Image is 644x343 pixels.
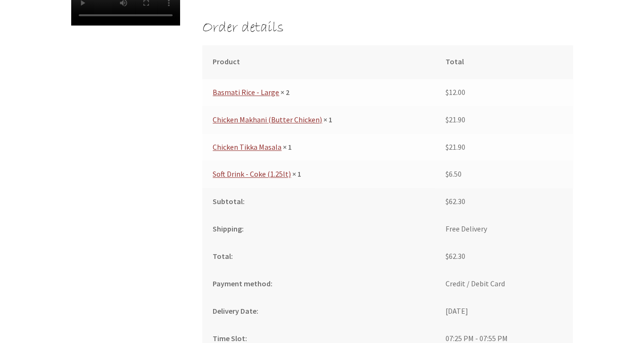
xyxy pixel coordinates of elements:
span: $ [446,197,449,206]
th: Delivery Date: [202,298,435,325]
a: Basmati Rice - Large [213,87,279,97]
td: Free Delivery [435,215,573,243]
bdi: 12.00 [446,87,465,97]
th: Total [435,45,573,79]
span: $ [446,115,449,124]
span: 62.30 [446,197,465,206]
bdi: 21.90 [446,115,465,124]
td: [DATE] [435,298,573,325]
th: Subtotal: [202,188,435,215]
strong: × 2 [281,87,289,97]
span: $ [446,142,449,152]
span: $ [446,169,449,179]
th: Product [202,45,435,79]
strong: × 1 [283,142,292,152]
bdi: 21.90 [446,142,465,152]
th: Payment method: [202,270,435,298]
a: Chicken Tikka Masala [213,142,281,152]
th: Shipping: [202,215,435,243]
span: 62.30 [446,251,465,261]
strong: × 1 [323,115,332,124]
td: Credit / Debit Card [435,270,573,298]
th: Total: [202,243,435,270]
a: Soft Drink - Coke (1.25lt) [213,169,291,179]
strong: × 1 [292,169,301,179]
bdi: 6.50 [446,169,462,179]
span: $ [446,87,449,97]
h2: Order details [202,19,573,37]
span: $ [446,251,449,261]
a: Chicken Makhani (Butter Chicken) [213,115,322,124]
